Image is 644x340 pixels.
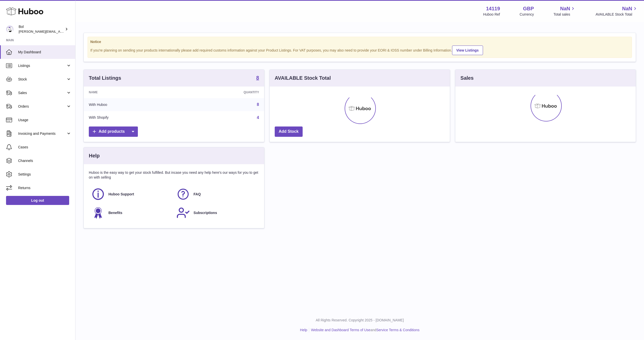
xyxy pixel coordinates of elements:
[376,328,420,332] a: Service Terms & Conditions
[18,104,66,109] span: Orders
[6,25,14,33] img: james.enever@bolfoods.com
[257,115,259,120] a: 4
[256,75,259,80] strong: 8
[275,126,303,137] a: Add Stock
[309,328,419,332] li: and
[595,5,638,17] a: NaN AVAILABLE Stock Total
[18,63,66,68] span: Listings
[18,50,71,55] span: My Dashboard
[193,210,217,215] span: Subscriptions
[553,5,576,17] a: NaN Total sales
[89,170,259,180] p: Huboo is the easy way to get your stock fulfilled. But incase you need any help here's our ways f...
[84,87,181,98] th: Name
[560,5,570,12] span: NaN
[19,29,101,33] span: [PERSON_NAME][EMAIL_ADDRESS][DOMAIN_NAME]
[91,187,171,201] a: Huboo Support
[19,24,64,34] div: Bol
[176,187,256,201] a: FAQ
[181,87,264,98] th: Quantity
[300,328,307,332] a: Help
[483,12,500,17] div: Huboo Ref
[84,111,181,124] td: With Shopify
[460,75,473,81] h3: Sales
[275,75,331,81] h3: AVAILABLE Stock Total
[18,118,71,122] span: Usage
[18,186,71,190] span: Returns
[486,5,500,12] strong: 14119
[595,12,638,17] span: AVAILABLE Stock Total
[108,210,122,215] span: Benefits
[89,75,121,81] h3: Total Listings
[311,328,370,332] a: Website and Dashboard Terms of Use
[193,192,201,197] span: FAQ
[18,91,66,95] span: Sales
[257,102,259,107] a: 8
[108,192,134,197] span: Huboo Support
[18,145,71,150] span: Cases
[176,206,256,220] a: Subscriptions
[79,318,640,323] p: All Rights Reserved. Copyright 2025 - [DOMAIN_NAME]
[18,158,71,163] span: Channels
[256,75,259,81] a: 8
[6,196,69,205] a: Log out
[18,77,66,82] span: Stock
[18,131,66,136] span: Invoicing and Payments
[91,206,171,220] a: Benefits
[89,152,100,159] h3: Help
[553,12,576,17] span: Total sales
[520,12,534,17] div: Currency
[90,45,629,55] div: If you're planning on sending your products internationally please add required customs informati...
[90,39,629,44] strong: Notice
[89,126,138,137] a: Add products
[523,5,534,12] strong: GBP
[84,98,181,111] td: With Huboo
[622,5,632,12] span: NaN
[452,46,483,55] a: View Listings
[18,172,71,177] span: Settings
